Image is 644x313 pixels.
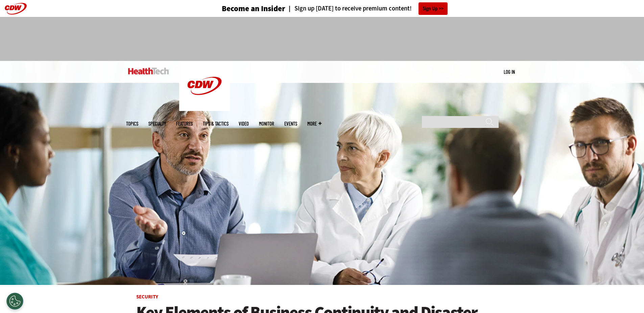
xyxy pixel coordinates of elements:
a: Become an Insider [196,5,285,13]
a: Video [239,121,249,126]
a: Events [284,121,297,126]
img: Home [179,61,230,111]
a: CDW [179,106,230,113]
a: Security [136,293,158,300]
span: Topics [126,121,138,126]
span: More [307,121,321,126]
a: Tips & Tactics [203,121,229,126]
a: Sign Up [419,2,448,15]
a: Log in [504,69,515,75]
img: Home [128,68,169,74]
button: Open Preferences [6,293,23,310]
iframe: advertisement [199,24,445,54]
span: Specialty [148,121,166,126]
div: User menu [504,68,515,75]
a: MonITor [259,121,274,126]
a: Features [176,121,193,126]
h3: Become an Insider [222,5,285,13]
a: Sign up [DATE] to receive premium content! [285,5,412,12]
div: Cookies Settings [6,293,23,310]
